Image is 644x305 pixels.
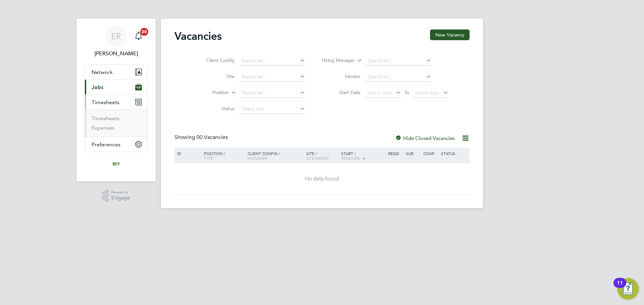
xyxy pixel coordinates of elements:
input: Search for... [239,88,305,98]
span: To [402,88,411,97]
span: Powered by [111,189,130,195]
button: Preferences [85,137,147,152]
div: Status [439,148,469,159]
div: ID [175,148,199,159]
label: Start Date [322,89,361,95]
div: Sub [404,148,422,159]
label: Client Config [196,57,234,63]
div: Reqd [386,148,404,159]
span: Network [92,69,113,75]
span: 20 [140,28,148,36]
span: Select date [368,90,392,96]
div: Site / [305,148,340,164]
div: No data found [175,175,469,182]
h2: Vacancies [174,29,222,43]
input: Search for... [365,56,431,66]
div: Conf [422,148,439,159]
div: Client Config / [246,148,305,164]
button: Network [85,65,147,79]
span: Timesheets [92,99,119,105]
div: Showing [174,134,229,141]
span: Preferences [92,141,120,148]
div: Timesheets [85,109,147,137]
label: Hiring Manager [316,57,355,64]
label: Hide Closed Vacancies [395,135,455,141]
span: Emma Randall [85,50,148,58]
span: 00 Vacancies [197,134,228,141]
div: Position / [199,148,246,164]
a: Expenses [92,125,114,131]
span: Site Group [306,155,329,161]
span: Manager [248,155,267,161]
input: Search for... [365,72,431,82]
span: Select date [415,90,439,96]
label: Vendor [322,73,361,79]
span: Jobs [92,84,103,90]
span: Type [204,155,213,161]
a: Powered byEngage [102,189,130,202]
input: Select one [239,104,305,114]
button: Jobs [85,80,147,94]
span: ER [111,32,121,41]
div: Start / [339,148,386,164]
button: Timesheets [85,95,147,109]
div: 11 [617,283,623,292]
a: Timesheets [92,115,119,122]
img: ivyresourcegroup-logo-retina.png [111,159,121,169]
a: ER[PERSON_NAME] [85,25,148,58]
label: Status [196,105,234,111]
input: Search for... [239,56,305,66]
button: New Vacancy [430,29,470,40]
a: Go to home page [85,159,148,169]
label: Position [190,89,229,96]
label: Site [196,73,234,79]
span: Engage [111,195,130,201]
span: Vendors [341,155,360,161]
input: Search for... [239,72,305,82]
button: Open Resource Center, 11 new notifications [617,278,639,300]
nav: Main navigation [76,19,156,181]
a: 20 [132,25,145,47]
